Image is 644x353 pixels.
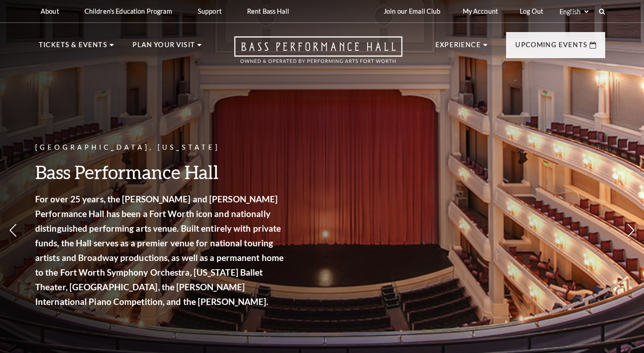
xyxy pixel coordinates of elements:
[39,39,107,56] p: Tickets & Events
[198,7,222,15] p: Support
[35,194,284,307] strong: For over 25 years, the [PERSON_NAME] and [PERSON_NAME] Performance Hall has been a Fort Worth ico...
[35,142,286,153] p: [GEOGRAPHIC_DATA], [US_STATE]
[247,7,289,15] p: Rent Bass Hall
[435,39,481,56] p: Experience
[558,7,590,16] select: Select:
[84,7,172,15] p: Children's Education Program
[515,39,587,56] p: Upcoming Events
[132,39,195,56] p: Plan Your Visit
[41,7,59,15] p: About
[35,160,286,184] h3: Bass Performance Hall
